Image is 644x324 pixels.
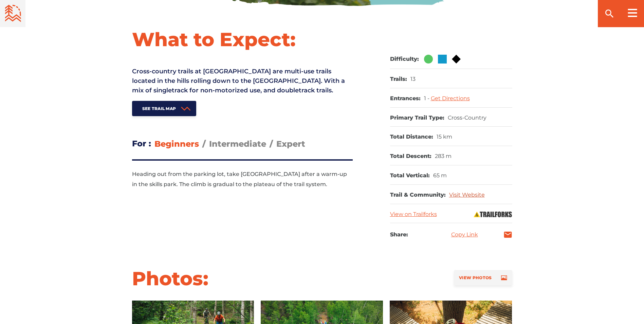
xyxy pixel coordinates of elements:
[451,232,478,237] a: Copy Link
[390,95,421,102] dt: Entrances:
[132,169,353,190] p: Heading out from the parking lot, take [GEOGRAPHIC_DATA] after a warm-up in the skills park. The ...
[390,192,446,199] dt: Trail & Community:
[435,153,452,160] dd: 283 m
[132,267,208,290] h2: Photos:
[449,192,485,198] a: Visit Website
[433,172,447,179] dd: 65 m
[604,8,615,19] ion-icon: search
[410,76,416,83] dd: 13
[431,95,470,102] a: Get Directions
[132,67,353,95] p: Cross-country trails at [GEOGRAPHIC_DATA] are multi-use trails located in the hills rolling down ...
[142,106,176,111] span: See Trail Map
[390,211,437,217] a: View on Trailforks
[390,114,444,122] dt: Primary Trail Type:
[503,230,512,239] a: mail
[132,28,353,51] h1: What to Expect:
[390,76,407,83] dt: Trails:
[132,101,197,116] a: See Trail Map
[438,55,447,64] img: Blue Square
[473,211,512,218] img: Trailforks
[424,95,431,102] span: 1
[390,172,430,179] dt: Total Vertical:
[390,230,408,239] h3: Share:
[276,139,305,149] span: Expert
[448,114,486,122] dd: Cross-Country
[459,275,492,280] span: View Photos
[437,133,452,141] dd: 15 km
[154,139,199,149] span: Beginners
[390,153,431,160] dt: Total Descent:
[209,139,266,149] span: Intermediate
[424,55,433,64] img: Green Circle
[452,55,461,64] img: Black Diamond
[390,133,433,141] dt: Total Distance:
[132,137,151,151] h3: For
[454,270,512,285] a: View Photos
[390,56,419,63] dt: Difficulty:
